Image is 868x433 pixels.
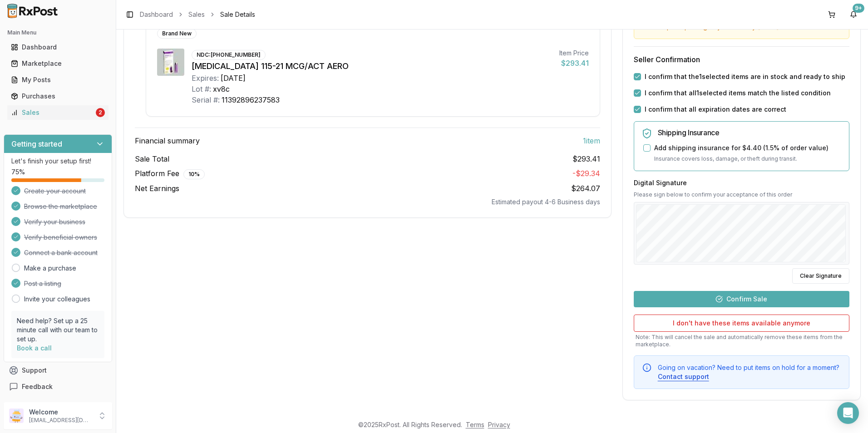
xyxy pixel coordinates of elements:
[24,233,97,242] span: Verify beneficial owners
[157,49,184,76] img: Advair HFA 115-21 MCG/ACT AERO
[24,264,76,273] a: Make a purchase
[17,344,52,352] a: Book a call
[135,197,600,207] div: Estimated payout 4-6 Business days
[7,88,108,104] a: Purchases
[658,372,709,381] button: Contact support
[24,295,90,304] a: Invite your colleagues
[192,84,211,94] div: Lot #:
[11,157,104,166] p: Let's finish your setup first!
[846,7,861,22] button: 9+
[4,89,112,103] button: Purchases
[135,135,200,146] span: Financial summary
[4,379,112,395] button: Feedback
[11,75,105,84] div: My Posts
[135,153,169,164] span: Sale Total
[7,55,108,72] a: Marketplace
[192,94,220,105] div: Serial #:
[24,202,97,211] span: Browse the marketplace
[559,58,589,69] div: $293.41
[17,316,99,344] p: Need help? Set up a 25 minute call with our team to set up.
[192,50,266,60] div: NDC: [PHONE_NUMBER]
[24,217,85,226] span: Verify your business
[645,89,831,98] label: I confirm that all 1 selected items match the listed condition
[183,169,205,179] div: 10 %
[11,138,62,149] h3: Getting started
[634,315,849,332] button: I don't have these items available anymore
[157,29,197,39] div: Brand New
[4,105,112,120] button: Sales2
[837,402,859,424] div: Open Intercom Messenger
[658,129,842,136] h5: Shipping Insurance
[29,408,92,417] p: Welcome
[11,167,25,177] span: 75 %
[220,10,255,19] span: Sale Details
[4,362,112,379] button: Support
[583,135,600,146] span: 1 item
[634,291,849,307] button: Confirm Sale
[654,143,829,153] label: Add shipping insurance for $4.40 ( 1.5 % of order value)
[645,105,786,114] label: I confirm that all expiration dates are correct
[559,49,589,58] div: Item Price
[634,54,849,65] h3: Seller Confirmation
[4,4,62,18] img: RxPost Logo
[4,56,112,71] button: Marketplace
[488,421,510,428] a: Privacy
[654,154,842,163] p: Insurance covers loss, damage, or theft during transit.
[571,184,600,193] span: $264.07
[213,84,230,94] div: xv8c
[24,187,86,196] span: Create your account
[792,268,849,284] button: Clear Signature
[22,382,53,391] span: Feedback
[222,94,280,105] div: 11392896237583
[645,72,845,81] label: I confirm that the 1 selected items are in stock and ready to ship
[634,178,849,187] h3: Digital Signature
[140,10,173,19] a: Dashboard
[24,279,61,288] span: Post a listing
[11,43,105,52] div: Dashboard
[466,421,484,428] a: Terms
[7,72,108,88] a: My Posts
[7,29,108,36] h2: Main Menu
[192,60,552,73] div: [MEDICAL_DATA] 115-21 MCG/ACT AERO
[11,92,105,101] div: Purchases
[634,191,849,198] p: Please sign below to confirm your acceptance of this order
[29,417,92,424] p: [EMAIL_ADDRESS][DOMAIN_NAME]
[7,39,108,55] a: Dashboard
[853,4,864,13] div: 9+
[9,408,24,423] img: User avatar
[7,104,108,121] a: Sales2
[221,73,246,84] div: [DATE]
[572,169,600,178] span: - $29.34
[658,363,842,381] div: Going on vacation? Need to put items on hold for a moment?
[135,168,205,179] span: Platform Fee
[11,108,94,117] div: Sales
[135,183,179,194] span: Net Earnings
[192,73,219,84] div: Expires:
[4,73,112,87] button: My Posts
[572,153,600,164] span: $293.41
[96,108,105,117] div: 2
[188,10,205,19] a: Sales
[4,40,112,54] button: Dashboard
[140,10,255,19] nav: breadcrumb
[11,59,105,68] div: Marketplace
[634,334,849,348] p: Note: This will cancel the sale and automatically remove these items from the marketplace.
[24,248,98,257] span: Connect a bank account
